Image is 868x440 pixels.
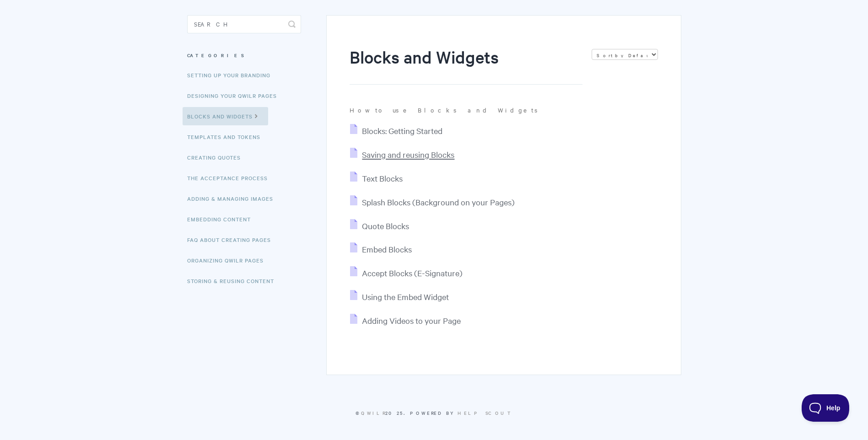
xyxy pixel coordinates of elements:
[187,169,275,187] a: The Acceptance Process
[350,197,515,207] a: Splash Blocks (Background on your Pages)
[187,47,301,64] h3: Categories
[187,409,681,417] p: © 2025.
[350,149,454,160] a: Saving and reusing Blocks
[350,315,461,326] a: Adding Videos to your Page
[802,394,850,422] iframe: Toggle Customer Support
[187,15,301,33] input: Search
[362,220,409,231] span: Quote Blocks
[362,197,515,207] span: Splash Blocks (Background on your Pages)
[187,272,281,290] a: Storing & Reusing Content
[187,189,280,208] a: Adding & Managing Images
[592,49,658,60] select: Page reloads on selection
[350,244,412,254] a: Embed Blocks
[187,128,267,146] a: Templates and Tokens
[187,231,278,249] a: FAQ About Creating Pages
[362,268,463,278] span: Accept Blocks (E-Signature)
[362,244,412,254] span: Embed Blocks
[187,251,270,269] a: Organizing Qwilr Pages
[362,173,403,183] span: Text Blocks
[187,86,284,105] a: Designing Your Qwilr Pages
[362,149,454,160] span: Saving and reusing Blocks
[362,315,461,326] span: Adding Videos to your Page
[183,107,268,125] a: Blocks and Widgets
[187,66,277,84] a: Setting up your Branding
[458,409,513,416] a: Help Scout
[350,220,409,231] a: Quote Blocks
[361,409,385,416] a: Qwilr
[362,125,442,136] span: Blocks: Getting Started
[187,210,258,228] a: Embedding Content
[350,291,449,302] a: Using the Embed Widget
[362,291,449,302] span: Using the Embed Widget
[350,268,463,278] a: Accept Blocks (E-Signature)
[350,125,442,136] a: Blocks: Getting Started
[187,148,248,166] a: Creating Quotes
[410,409,513,416] span: Powered by
[350,45,582,85] h1: Blocks and Widgets
[350,173,403,183] a: Text Blocks
[350,106,658,114] p: How to use Blocks and Widgets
